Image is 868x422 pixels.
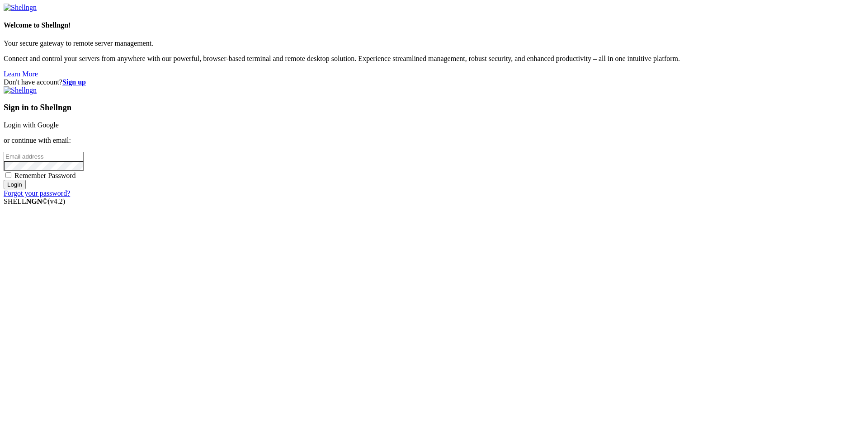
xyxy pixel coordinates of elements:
span: 4.2.0 [48,197,66,205]
a: Sign up [62,78,86,86]
img: Shellngn [4,4,37,12]
a: Learn More [4,70,38,78]
b: NGN [26,197,42,205]
h4: Welcome to Shellngn! [4,21,864,29]
input: Remember Password [5,172,11,178]
span: Remember Password [14,172,76,179]
div: Don't have account? [4,78,864,86]
p: Your secure gateway to remote server management. [4,39,864,47]
img: Shellngn [4,86,37,94]
a: Login with Google [4,121,59,129]
h3: Sign in to Shellngn [4,103,864,113]
a: Forgot your password? [4,189,70,197]
input: Login [4,180,26,189]
input: Email address [4,152,84,161]
p: Connect and control your servers from anywhere with our powerful, browser-based terminal and remo... [4,55,864,63]
p: or continue with email: [4,136,864,145]
span: SHELL © [4,197,65,205]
